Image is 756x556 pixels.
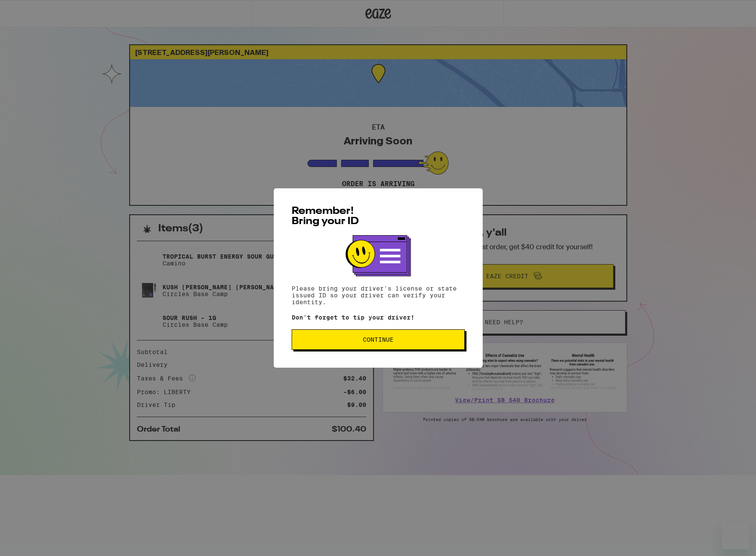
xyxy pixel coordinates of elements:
[292,329,465,350] button: Continue
[292,206,359,227] span: Remember! Bring your ID
[722,522,749,549] iframe: Button to launch messaging window
[292,314,465,321] p: Don't forget to tip your driver!
[292,285,465,305] p: Please bring your driver's license or state issued ID so your driver can verify your identity.
[363,337,394,343] span: Continue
